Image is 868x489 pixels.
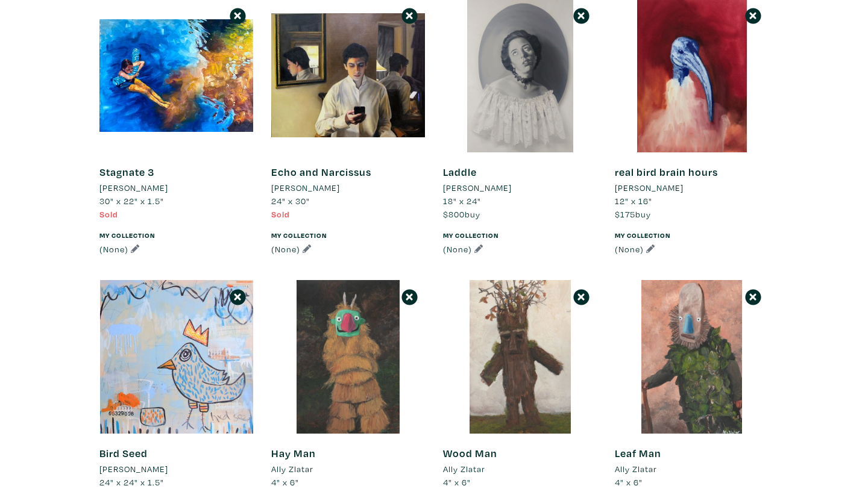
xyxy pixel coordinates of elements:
span: (None) [271,243,300,255]
span: 4" x 6" [615,476,643,488]
span: (None) [615,243,644,255]
li: Ally Zlatar [271,463,313,476]
a: Ally Zlatar [271,463,425,476]
span: 12" x 16" [615,195,652,207]
a: Laddle [443,165,477,179]
a: [PERSON_NAME] [615,181,769,195]
span: buy [443,208,480,220]
li: Ally Zlatar [443,463,485,476]
h6: My Collection [271,231,425,240]
li: Ally Zlatar [615,463,657,476]
span: 4" x 6" [271,476,299,488]
span: 24" x 24" x 1.5" [99,476,164,488]
h6: My Collection [99,231,253,240]
span: 24" x 30" [271,195,310,207]
a: Stagnate 3 [99,165,154,179]
li: [PERSON_NAME] [615,181,684,195]
li: [PERSON_NAME] [271,181,340,195]
a: Hay Man [271,446,316,460]
a: Bird Seed [99,446,148,460]
span: 18" x 24" [443,195,481,207]
span: (None) [99,243,128,255]
a: Echo and Narcissus [271,165,371,179]
span: 4" x 6" [443,476,471,488]
li: [PERSON_NAME] [443,181,512,195]
a: Wood Man [443,446,497,460]
h6: My Collection [443,231,597,240]
a: [PERSON_NAME] [443,181,597,195]
span: $800 [443,208,465,220]
li: [PERSON_NAME] [99,463,168,476]
span: buy [615,208,651,220]
a: [PERSON_NAME] [271,181,425,195]
a: Ally Zlatar [443,463,597,476]
span: Sold [99,208,118,220]
span: 30" x 22" x 1.5" [99,195,164,207]
a: Ally Zlatar [615,463,769,476]
h6: My Collection [615,231,769,240]
a: real bird brain hours [615,165,718,179]
a: [PERSON_NAME] [99,181,253,195]
span: Sold [271,208,290,220]
span: $175 [615,208,635,220]
a: Leaf Man [615,446,661,460]
span: (None) [443,243,472,255]
a: [PERSON_NAME] [99,463,253,476]
li: [PERSON_NAME] [99,181,168,195]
